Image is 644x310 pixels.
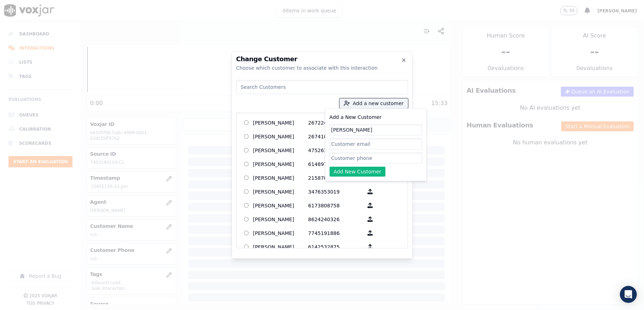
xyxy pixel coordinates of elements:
button: [PERSON_NAME] 6173808758 [364,200,377,211]
input: [PERSON_NAME] 6173808758 [244,203,249,208]
p: [PERSON_NAME] [253,131,308,142]
p: 4752610421 [308,145,364,156]
p: [PERSON_NAME] [253,186,308,197]
input: [PERSON_NAME] 2672240075 [244,120,249,125]
input: Search Customers [236,80,408,94]
input: [PERSON_NAME] 2674106790 [244,134,249,139]
p: 6148972013 [308,159,364,170]
p: [PERSON_NAME] [253,145,308,156]
button: Add New Customer [330,167,386,177]
input: Customer email [330,138,422,150]
button: Add a new customer [340,98,408,108]
button: [PERSON_NAME] 6142532875 [364,241,377,252]
p: [PERSON_NAME] [253,214,308,225]
p: [PERSON_NAME] [253,228,308,239]
p: [PERSON_NAME] [253,200,308,211]
p: 7745191886 [308,228,364,239]
input: [PERSON_NAME] 8624240326 [244,217,249,222]
input: [PERSON_NAME] 7745191886 [244,231,249,235]
div: Choose which customer to associate with this interaction [236,64,408,71]
input: [PERSON_NAME] 6148972013 [244,162,249,166]
p: 6173808758 [308,200,364,211]
p: 2158707614 [308,172,364,183]
p: 6142532875 [308,241,364,252]
p: 2674106790 [308,131,364,142]
button: [PERSON_NAME] 7745191886 [364,228,377,239]
label: Add a New Customer [330,114,382,120]
p: 8624240326 [308,214,364,225]
input: [PERSON_NAME] 2158707614 [244,176,249,180]
div: Open Intercom Messenger [620,286,637,303]
input: [PERSON_NAME] 6142532875 [244,245,249,249]
p: [PERSON_NAME] [253,159,308,170]
p: [PERSON_NAME] [253,172,308,183]
h2: Change Customer [236,56,408,62]
input: Customer phone [330,153,422,164]
p: 3476353019 [308,186,364,197]
button: [PERSON_NAME] 8624240326 [364,214,377,225]
p: [PERSON_NAME] [253,241,308,252]
p: [PERSON_NAME] [253,117,308,128]
button: [PERSON_NAME] 3476353019 [364,186,377,197]
p: 2672240075 [308,117,364,128]
input: Customer name [330,124,422,136]
input: [PERSON_NAME] 3476353019 [244,189,249,194]
input: [PERSON_NAME] 4752610421 [244,148,249,153]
